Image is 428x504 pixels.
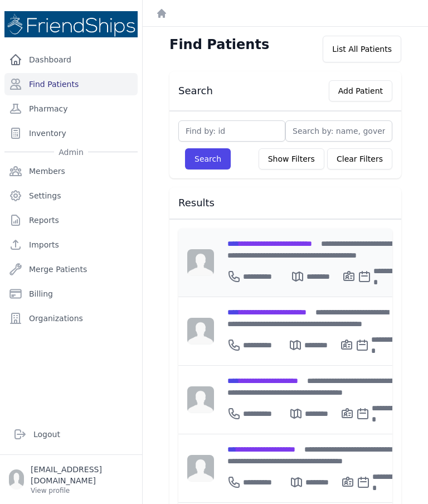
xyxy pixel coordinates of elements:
a: Settings [4,185,138,207]
p: [EMAIL_ADDRESS][DOMAIN_NAME] [31,464,133,486]
a: [EMAIL_ADDRESS][DOMAIN_NAME] View profile [9,464,133,495]
p: View profile [31,486,133,495]
img: person-242608b1a05df3501eefc295dc1bc67a.jpg [187,455,214,482]
img: person-242608b1a05df3501eefc295dc1bc67a.jpg [187,318,214,345]
span: Admin [54,147,88,158]
div: List All Patients [323,36,401,62]
a: Imports [4,234,138,256]
a: Logout [9,423,133,445]
a: Pharmacy [4,98,138,120]
input: Find by: id [178,120,285,142]
img: person-242608b1a05df3501eefc295dc1bc67a.jpg [187,249,214,276]
button: Add Patient [329,80,392,101]
a: Dashboard [4,49,138,71]
a: Reports [4,209,138,231]
a: Find Patients [4,73,138,95]
button: Clear Filters [327,148,392,169]
input: Search by: name, government id or phone [285,120,392,142]
button: Search [185,148,231,169]
a: Members [4,160,138,182]
h3: Results [178,196,392,210]
img: Medical Missions EMR [4,11,138,37]
h3: Search [178,84,213,98]
img: person-242608b1a05df3501eefc295dc1bc67a.jpg [187,386,214,413]
a: Merge Patients [4,258,138,280]
a: Inventory [4,122,138,144]
a: Organizations [4,307,138,329]
h1: Find Patients [169,36,269,54]
button: Show Filters [259,148,324,169]
a: Billing [4,283,138,305]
